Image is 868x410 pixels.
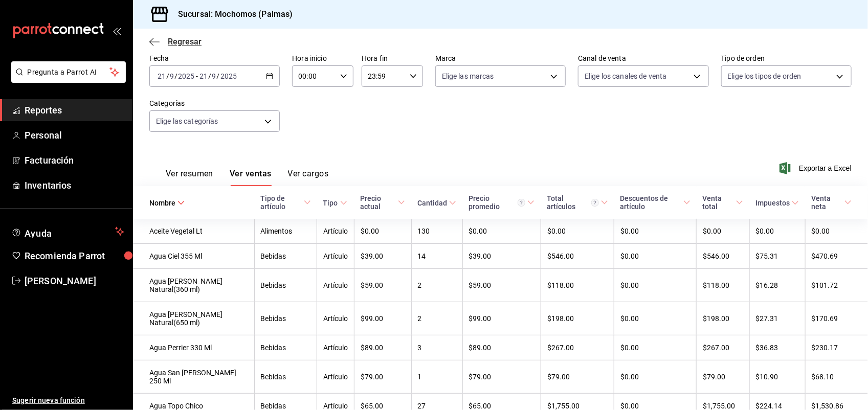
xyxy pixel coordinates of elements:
td: $59.00 [462,269,541,302]
span: / [217,72,220,80]
span: Precio promedio [469,194,535,211]
span: - [196,72,198,80]
td: $59.00 [354,269,412,302]
td: $79.00 [462,360,541,394]
td: Artículo [317,269,354,302]
span: Reportes [25,103,124,117]
input: ---- [220,72,237,80]
span: Total artículos [547,194,608,211]
td: Bebidas [254,335,317,360]
span: Elige los canales de venta [585,71,666,81]
td: Bebidas [254,360,317,394]
td: $0.00 [354,219,412,244]
td: Artículo [317,244,354,269]
span: Precio actual [361,194,406,211]
td: $546.00 [697,244,749,269]
td: Bebidas [254,244,317,269]
span: Elige las categorías [156,116,218,126]
td: $267.00 [541,335,614,360]
button: open_drawer_menu [113,27,121,35]
div: Descuentos de artículo [620,194,681,211]
td: $0.00 [614,335,697,360]
div: Precio actual [361,194,396,211]
td: Aceite Vegetal Lt [133,219,254,244]
td: $170.69 [805,302,868,335]
button: Regresar [149,37,202,47]
span: Tipo [323,199,347,207]
div: Nombre [149,199,175,207]
div: Venta neta [811,194,842,211]
td: $68.10 [805,360,868,394]
svg: El total artículos considera cambios de precios en los artículos así como costos adicionales por ... [591,199,599,207]
td: $36.83 [749,335,805,360]
td: $198.00 [541,302,614,335]
td: Artículo [317,302,354,335]
label: Tipo de orden [721,55,852,62]
td: $118.00 [697,269,749,302]
td: $89.00 [354,335,412,360]
label: Marca [435,55,566,62]
span: Venta total [703,194,743,211]
td: Agua San [PERSON_NAME] 250 Ml [133,360,254,394]
td: $0.00 [541,219,614,244]
td: $0.00 [614,244,697,269]
td: $0.00 [805,219,868,244]
td: $39.00 [462,244,541,269]
div: Impuestos [755,199,790,207]
label: Hora inicio [292,55,353,62]
div: Total artículos [547,194,598,211]
button: Exportar a Excel [782,162,852,174]
input: ---- [177,72,195,80]
td: 1 [411,360,462,394]
input: -- [157,72,166,80]
label: Canal de venta [578,55,708,62]
span: Personal [25,128,124,142]
div: Cantidad [417,199,447,207]
input: -- [199,72,208,80]
span: / [166,72,169,80]
td: $230.17 [805,335,868,360]
input: -- [212,72,217,80]
td: $79.00 [697,360,749,394]
label: Fecha [149,55,280,62]
label: Hora fin [362,55,423,62]
td: Artículo [317,360,354,394]
td: $0.00 [462,219,541,244]
button: Ver resumen [166,169,213,186]
span: Ayuda [25,225,111,238]
td: Agua [PERSON_NAME] Natural(650 ml) [133,302,254,335]
span: [PERSON_NAME] [25,274,124,288]
td: $10.90 [749,360,805,394]
td: Alimentos [254,219,317,244]
td: Bebidas [254,302,317,335]
span: Venta neta [811,194,852,211]
td: $198.00 [697,302,749,335]
td: $79.00 [541,360,614,394]
input: -- [169,72,174,80]
div: navigation tabs [166,169,328,186]
div: Venta total [703,194,734,211]
td: $0.00 [614,360,697,394]
div: Precio promedio [469,194,525,211]
td: Agua Ciel 355 Ml [133,244,254,269]
span: Facturación [25,153,124,167]
svg: Precio promedio = Total artículos / cantidad [518,199,525,207]
td: 130 [411,219,462,244]
a: Pregunta a Parrot AI [7,74,126,85]
span: Sugerir nueva función [12,395,124,406]
td: $267.00 [697,335,749,360]
td: $79.00 [354,360,412,394]
td: $0.00 [614,302,697,335]
span: / [174,72,177,80]
td: $16.28 [749,269,805,302]
td: $0.00 [749,219,805,244]
td: Agua [PERSON_NAME] Natural(360 ml) [133,269,254,302]
td: 2 [411,302,462,335]
td: $39.00 [354,244,412,269]
td: Artículo [317,219,354,244]
span: Elige las marcas [442,71,494,81]
td: Agua Perrier 330 Ml [133,335,254,360]
td: 3 [411,335,462,360]
div: Tipo de artículo [260,194,302,211]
